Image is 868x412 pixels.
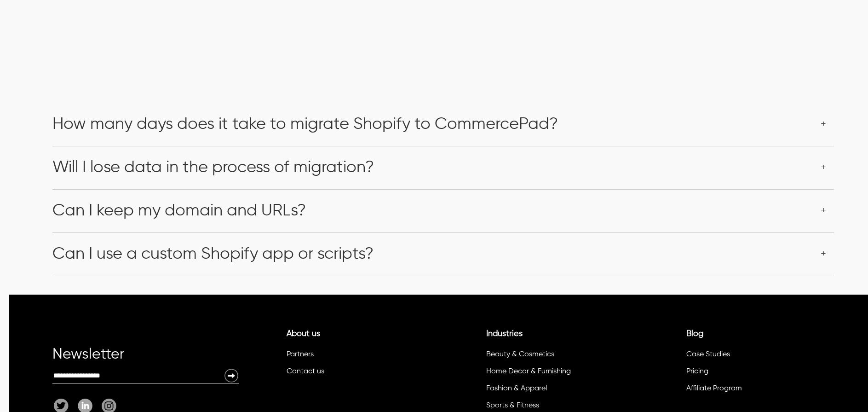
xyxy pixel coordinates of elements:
img: Newsletter Submit [224,368,239,383]
a: Partners [287,351,314,358]
li: Home Decor & Furnishing [485,365,629,382]
li: Beauty & Cosmetics [485,348,629,365]
li: Contact us [285,365,430,382]
a: Home Decor & Furnishing [486,368,571,375]
li: Partners [285,348,430,365]
a: Affiliate Program [686,385,742,392]
li: Pricing [685,365,829,382]
a: Case Studies [686,351,730,358]
a: About us [287,330,320,338]
li: Affiliate Program [685,382,829,399]
h3: Can I keep my domain and URLs? [52,201,794,221]
div: Newsletter [52,350,239,368]
h3: Will I lose data in the process of migration? [52,158,794,178]
a: Contact us [287,368,324,375]
li: Fashion & Apparel [485,382,629,399]
h3: Can I use a custom Shopify app or scripts? [52,244,794,264]
a: Beauty & Cosmetics [486,351,554,358]
a: Fashion & Apparel [486,385,547,392]
a: Industries [486,330,523,338]
a: Pricing [686,368,708,375]
li: Case Studies [685,348,829,365]
a: Blog [686,330,703,338]
h3: How many days does it take to migrate Shopify to CommercePad? [52,115,794,134]
a: Sports & Fitness [486,402,539,409]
